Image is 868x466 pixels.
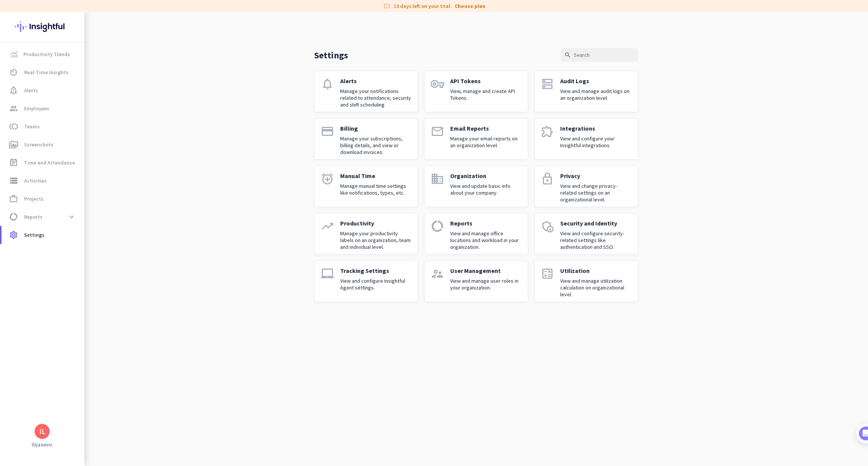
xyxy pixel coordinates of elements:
[340,125,412,132] p: Billing
[24,122,40,131] span: Teams
[24,176,47,185] span: Activities
[9,158,18,167] i: event_note
[9,140,18,149] i: perm_media
[560,267,632,274] p: Utilization
[2,136,84,154] a: perm_mediaScreenshots
[560,88,632,101] p: View and manage audit logs on an organization level.
[9,122,18,131] i: toll
[450,125,522,132] p: Email Reports
[2,81,84,99] a: notification_importantAlerts
[431,219,444,233] i: data_usage
[450,267,522,274] p: User Management
[9,176,18,185] i: storage
[321,267,334,280] i: laptop_mac
[450,88,522,101] p: View, manage and create API Tokens.
[564,52,571,58] i: search
[2,172,84,190] a: storageActivities
[431,77,444,91] i: vpn_key
[314,213,418,254] a: trending_upProductivityManage your productivity labels on an organization, team and individual le...
[541,77,554,91] i: dns
[314,260,418,302] a: laptop_macTracking SettingsView and configure Insightful Agent settings.
[9,212,18,221] i: data_usage
[541,172,554,186] i: lock
[24,140,53,149] span: Screenshots
[450,172,522,180] p: Organization
[534,118,638,160] a: extensionIntegrationsView and configure your Insightful integrations.
[321,172,334,186] i: alarm_add
[65,210,78,224] button: expand_more
[2,99,84,117] a: groupEmployees
[560,77,632,85] p: Audit Logs
[431,267,444,280] i: supervisor_account
[24,158,75,167] span: Time and Attendance
[534,260,638,302] a: calculateUtilizationView and manage utilization calculation on organizational level.
[560,172,632,180] p: Privacy
[2,208,84,226] a: data_usageReportsexpand_more
[561,48,638,62] input: Search
[23,50,70,59] span: Productivity Trends
[541,219,554,233] i: admin_panel_settings
[24,194,44,203] span: Projects
[314,166,418,207] a: alarm_addManual TimeManage manual time settings like notifications, types, etc.
[560,183,632,203] p: View and change privacy-related settings on an organizational level.
[9,68,18,77] i: av_timer
[15,12,70,41] img: Insightful logo
[2,226,84,244] a: settingsSettings
[340,135,412,155] p: Manage your subscriptions, billing details, and view or download invoices.
[321,77,334,91] i: notifications
[314,71,418,112] a: notificationsAlertsManage your notifications related to attendance, security and shift scheduling
[534,71,638,112] a: dnsAudit LogsView and manage audit logs on an organization level.
[424,260,528,302] a: supervisor_accountUser ManagementView and manage user roles in your organization.
[9,104,18,113] i: group
[340,172,412,180] p: Manual Time
[2,154,84,172] a: event_noteTime and Attendance
[431,172,444,186] i: domain
[314,49,348,61] p: Settings
[24,212,43,221] span: Reports
[450,135,522,149] p: Manage your email reports on an organization level.
[560,125,632,132] p: Integrations
[450,277,522,291] p: View and manage user roles in your organization.
[2,117,84,136] a: tollTeams
[9,86,18,95] i: notification_important
[424,118,528,160] a: emailEmail ReportsManage your email reports on an organization level.
[431,125,444,138] i: email
[383,2,391,10] i: label
[321,125,334,138] i: payment
[450,183,522,196] p: View and update basic info about your company.
[560,219,632,227] p: Security and Identity
[24,68,69,77] span: Real-Time Insights
[541,267,554,280] i: calculate
[314,118,418,160] a: paymentBillingManage your subscriptions, billing details, and view or download invoices.
[2,190,84,208] a: work_outlineProjects
[24,104,49,113] span: Employees
[534,166,638,207] a: lockPrivacyView and change privacy-related settings on an organizational level.
[24,230,44,239] span: Settings
[424,71,528,112] a: vpn_keyAPI TokensView, manage and create API Tokens.
[9,230,18,239] i: settings
[340,267,412,274] p: Tracking Settings
[541,125,554,138] i: extension
[340,183,412,196] p: Manage manual time settings like notifications, types, etc.
[24,86,38,95] span: Alerts
[424,166,528,207] a: domainOrganizationView and update basic info about your company.
[534,213,638,254] a: admin_panel_settingsSecurity and IdentityView and configure security-related settings like authen...
[560,135,632,149] p: View and configure your Insightful integrations.
[455,2,485,10] a: Choose plan
[340,230,412,250] p: Manage your productivity labels on an organization, team and individual level.
[11,51,17,58] img: menu-item
[340,88,412,108] p: Manage your notifications related to attendance, security and shift scheduling
[39,428,46,435] div: IL
[340,219,412,227] p: Productivity
[450,219,522,227] p: Reports
[321,219,334,233] i: trending_up
[2,63,84,81] a: av_timerReal-Time Insights
[424,213,528,254] a: data_usageReportsView and manage office locations and workload in your organization.
[340,277,412,291] p: View and configure Insightful Agent settings.
[2,45,84,63] a: menu-itemProductivity Trends
[560,230,632,250] p: View and configure security-related settings like authentication and SSO.
[340,77,412,85] p: Alerts
[560,277,632,298] p: View and manage utilization calculation on organizational level.
[450,77,522,85] p: API Tokens
[9,194,18,203] i: work_outline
